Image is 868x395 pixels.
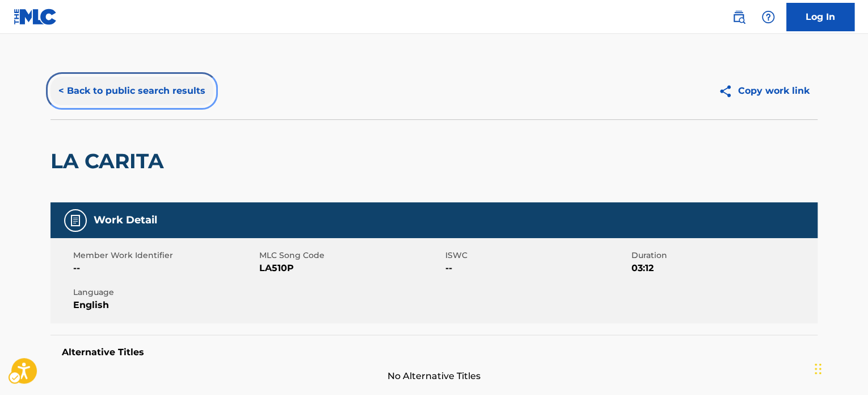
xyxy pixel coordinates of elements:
iframe: Hubspot Iframe [811,340,868,395]
span: -- [73,261,256,275]
div: Drag [815,352,821,386]
img: help [761,10,775,24]
span: ISWC [445,250,629,261]
span: Language [73,286,256,298]
span: English [73,298,256,312]
span: 03:12 [631,261,815,275]
h5: Work Detail [94,214,157,227]
span: Duration [631,250,815,261]
a: Log In [786,3,854,31]
div: Chat Widget [811,340,868,395]
span: -- [445,261,629,275]
span: Member Work Identifier [73,250,256,261]
img: MLC Logo [14,9,57,25]
h5: Alternative Titles [62,347,806,358]
span: LA510P [259,261,443,275]
button: Copy work link [710,77,818,105]
span: MLC Song Code [259,250,443,261]
img: search [732,10,745,24]
img: Copy work link [718,84,738,98]
img: Work Detail [69,214,82,227]
span: No Alternative Titles [50,369,818,383]
h2: LA CARITA [50,148,170,174]
button: < Back to public search results [50,77,213,105]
